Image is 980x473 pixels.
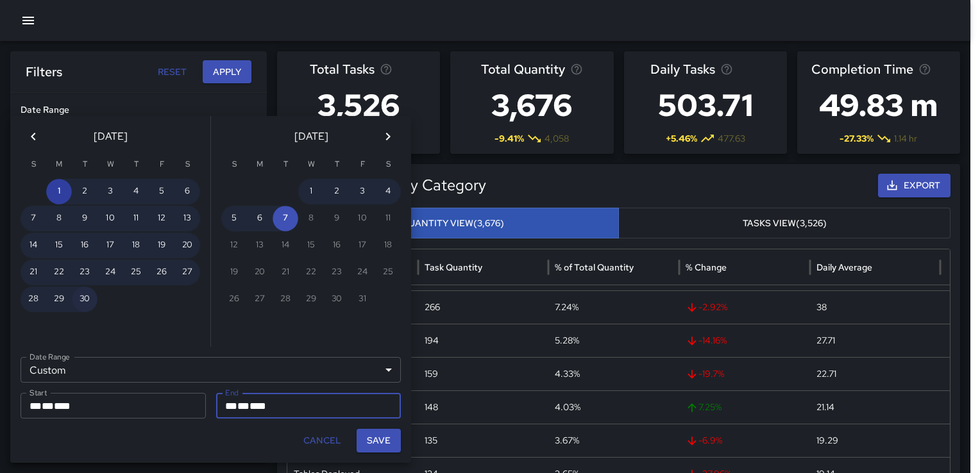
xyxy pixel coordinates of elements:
[30,351,70,362] label: Date Range
[149,206,174,231] button: 12
[249,401,266,411] span: Year
[248,152,271,178] span: Monday
[72,179,97,204] button: 2
[324,179,350,204] button: 2
[21,260,46,285] button: 21
[46,260,72,285] button: 22
[72,286,97,312] button: 30
[94,128,128,145] span: [DATE]
[325,152,348,178] span: Thursday
[376,152,400,178] span: Saturday
[174,206,200,231] button: 13
[223,152,246,178] span: Sunday
[97,179,123,204] button: 3
[149,260,174,285] button: 26
[273,206,298,231] button: 7
[21,124,46,149] button: Previous month
[21,206,46,231] button: 7
[237,401,249,411] span: Day
[150,152,173,178] span: Friday
[274,152,297,178] span: Tuesday
[46,233,72,258] button: 15
[174,260,200,285] button: 27
[21,233,46,258] button: 14
[46,286,72,312] button: 29
[47,152,71,178] span: Monday
[357,429,401,452] button: Save
[97,260,123,285] button: 24
[176,152,199,178] span: Saturday
[22,152,45,178] span: Sunday
[225,387,239,398] label: End
[42,401,54,411] span: Day
[351,152,374,178] span: Friday
[123,179,149,204] button: 4
[375,179,401,204] button: 4
[298,429,346,452] button: Cancel
[46,179,72,204] button: 1
[30,401,42,411] span: Month
[123,206,149,231] button: 11
[350,179,375,204] button: 3
[72,233,97,258] button: 16
[124,152,148,178] span: Thursday
[294,128,328,145] span: [DATE]
[72,260,97,285] button: 23
[225,401,237,411] span: Month
[174,179,200,204] button: 6
[221,206,247,231] button: 5
[174,233,200,258] button: 20
[21,357,401,383] div: Custom
[72,206,97,231] button: 9
[46,206,72,231] button: 8
[54,401,71,411] span: Year
[99,152,122,178] span: Wednesday
[298,179,324,204] button: 1
[73,152,96,178] span: Tuesday
[149,233,174,258] button: 19
[247,206,273,231] button: 6
[97,233,123,258] button: 17
[30,387,47,398] label: Start
[300,152,323,178] span: Wednesday
[123,233,149,258] button: 18
[97,206,123,231] button: 10
[149,179,174,204] button: 5
[21,286,46,312] button: 28
[375,124,401,149] button: Next month
[123,260,149,285] button: 25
